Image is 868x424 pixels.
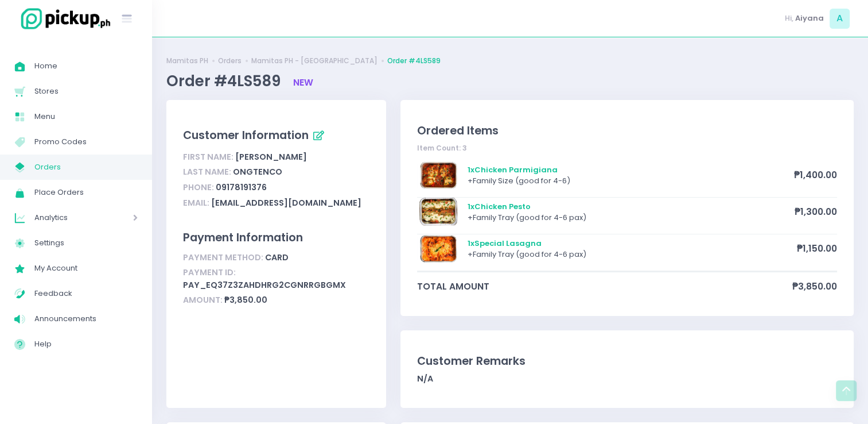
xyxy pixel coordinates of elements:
span: Menu [34,109,138,124]
span: Place Orders [34,185,138,200]
span: Aiyana [795,13,824,24]
div: [EMAIL_ADDRESS][DOMAIN_NAME] [183,195,369,211]
span: My Account [34,261,138,276]
span: Last Name: [183,166,231,178]
img: logo [14,6,112,31]
a: Order #4LS589 [387,56,441,66]
span: Hi, [785,13,793,24]
div: card [183,250,369,265]
span: Email: [183,197,209,209]
span: ₱3,850.00 [792,280,837,293]
span: Settings [34,236,138,250]
span: First Name: [183,151,233,163]
span: Phone: [183,182,214,193]
div: [PERSON_NAME] [183,149,369,165]
span: Amount: [183,294,223,306]
span: Announcements [34,311,138,326]
div: Item Count: 3 [417,143,837,153]
div: 09178191376 [183,180,369,195]
span: Feedback [34,286,138,301]
div: Customer Remarks [417,353,837,369]
span: Help [34,337,138,352]
span: A [830,9,850,29]
span: Home [34,59,138,74]
span: Analytics [34,210,100,225]
span: new [293,76,313,88]
span: Payment Method: [183,252,263,263]
span: Order #4LS589 [166,71,284,91]
div: ₱3,850.00 [183,293,369,309]
div: N/A [417,373,837,385]
span: Payment ID: [183,267,236,278]
a: Mamitas PH [166,56,208,66]
div: Ordered Items [417,122,837,139]
div: pay_eQ37z3ZAhDHrg2cgnRRGbgmx [183,265,369,293]
span: Orders [34,160,138,175]
span: total amount [417,280,792,293]
span: Promo Codes [34,134,138,149]
span: Stores [34,84,138,99]
a: Orders [218,56,242,66]
div: Ongtenco [183,165,369,180]
div: Customer Information [183,126,369,146]
a: Mamitas PH - [GEOGRAPHIC_DATA] [251,56,377,66]
div: Payment Information [183,229,369,246]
